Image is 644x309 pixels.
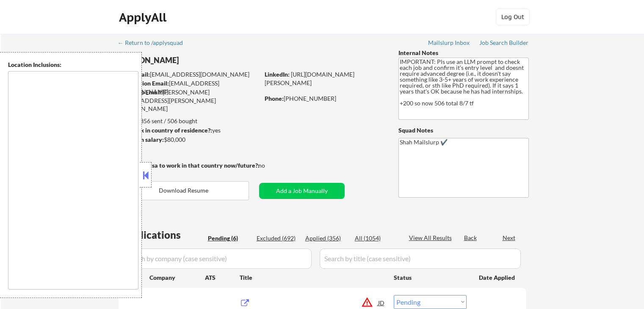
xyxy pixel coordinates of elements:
strong: Phone: [265,95,284,102]
div: View All Results [409,234,454,242]
div: Date Applied [479,273,516,282]
div: Next [503,234,516,242]
strong: Can work in country of residence?: [118,127,212,134]
div: Location Inclusions: [8,61,138,69]
div: Excluded (692) [257,234,299,243]
div: Applications [121,230,205,240]
div: [PERSON_NAME][EMAIL_ADDRESS][PERSON_NAME][DOMAIN_NAME] [119,88,259,113]
div: [PHONE_NUMBER] [265,94,384,103]
div: $80,000 [118,135,259,144]
div: no [258,161,282,170]
div: yes [118,126,257,135]
div: [EMAIL_ADDRESS][DOMAIN_NAME] [119,79,259,96]
div: 356 sent / 506 bought [118,117,259,125]
div: Company [149,273,205,282]
div: Status [394,270,467,285]
div: ApplyAll [119,10,169,25]
div: Back [464,234,478,242]
a: ← Return to /applysquad [118,39,191,48]
div: Internal Notes [398,49,529,57]
strong: LinkedIn: [265,71,290,78]
button: warning_amber [361,296,373,308]
div: ATS [205,273,240,282]
div: Pending (6) [208,234,250,243]
button: Download Resume [119,181,249,200]
div: ← Return to /applysquad [118,40,191,46]
div: [PERSON_NAME] [119,55,293,66]
div: Squad Notes [398,126,529,135]
button: Add a Job Manually [259,183,345,199]
div: All (1054) [355,234,397,243]
a: [URL][DOMAIN_NAME][PERSON_NAME] [265,71,354,86]
input: Search by title (case sensitive) [320,248,521,269]
div: [EMAIL_ADDRESS][DOMAIN_NAME] [119,70,259,79]
div: Job Search Builder [479,40,529,46]
div: Applied (356) [305,234,348,243]
input: Search by company (case sensitive) [121,248,312,269]
div: Mailslurp Inbox [428,40,470,46]
button: Log Out [496,8,530,25]
div: Title [240,273,386,282]
a: Mailslurp Inbox [428,39,470,48]
strong: Will need Visa to work in that country now/future?: [119,162,260,169]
